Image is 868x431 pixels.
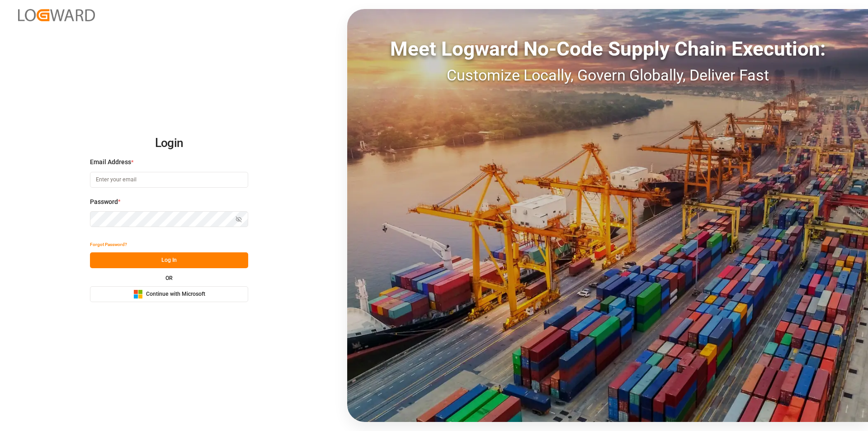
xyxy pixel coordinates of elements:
[347,34,868,64] div: Meet Logward No-Code Supply Chain Execution:
[90,237,127,252] button: Forgot Password?
[347,64,868,87] div: Customize Locally, Govern Globally, Deliver Fast
[165,275,173,281] small: OR
[18,9,95,21] img: Logward_new_orange.png
[146,290,205,298] span: Continue with Microsoft
[90,252,248,268] button: Log In
[90,129,248,158] h2: Login
[90,157,131,167] span: Email Address
[90,172,248,188] input: Enter your email
[90,197,118,207] span: Password
[90,286,248,302] button: Continue with Microsoft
